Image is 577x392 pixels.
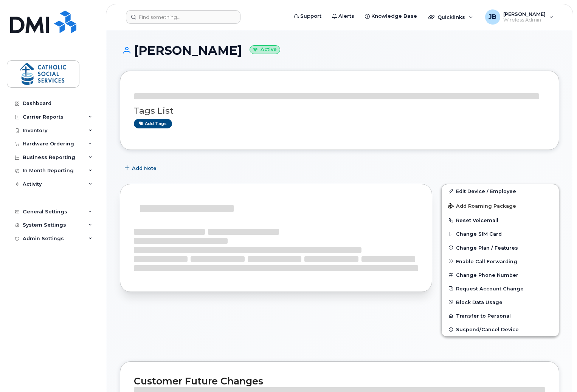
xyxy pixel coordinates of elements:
button: Enable Call Forwarding [442,255,559,268]
h3: Tags List [134,106,545,116]
a: Add tags [134,119,172,128]
span: Enable Call Forwarding [456,258,517,264]
button: Transfer to Personal [442,309,559,323]
span: Add Roaming Package [448,203,516,210]
h1: [PERSON_NAME] [120,44,559,57]
button: Change Plan / Features [442,241,559,255]
button: Block Data Usage [442,295,559,309]
span: Add Note [132,165,157,172]
span: Suspend/Cancel Device [456,327,519,332]
h2: Customer Future Changes [134,375,545,387]
button: Add Roaming Package [442,198,559,213]
button: Reset Voicemail [442,213,559,227]
button: Add Note [120,161,163,175]
small: Active [250,45,280,54]
button: Suspend/Cancel Device [442,323,559,336]
button: Change SIM Card [442,227,559,241]
button: Change Phone Number [442,268,559,282]
a: Edit Device / Employee [442,184,559,198]
span: Change Plan / Features [456,245,518,250]
button: Request Account Change [442,282,559,295]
